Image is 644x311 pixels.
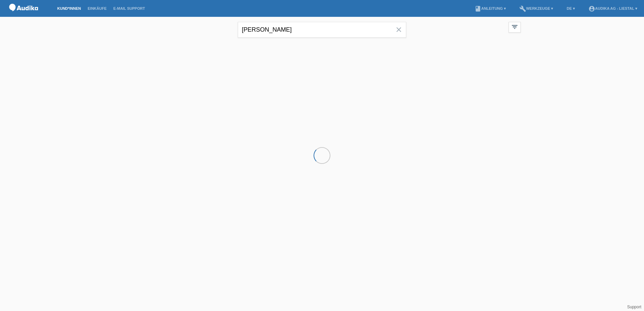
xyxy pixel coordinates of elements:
a: Einkäufe [84,6,110,10]
a: Support [627,305,641,309]
i: account_circle [588,5,595,12]
a: account_circleAudika AG - Liestal ▾ [585,6,641,10]
a: POS — MF Group [7,13,40,18]
a: DE ▾ [563,6,578,10]
i: close [395,26,403,34]
a: Kund*innen [54,6,84,10]
a: buildWerkzeuge ▾ [516,6,557,10]
input: Suche... [238,22,406,38]
a: E-Mail Support [110,6,149,10]
i: filter_list [511,23,518,31]
a: bookAnleitung ▾ [471,6,509,10]
i: book [475,5,481,12]
i: build [519,5,526,12]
